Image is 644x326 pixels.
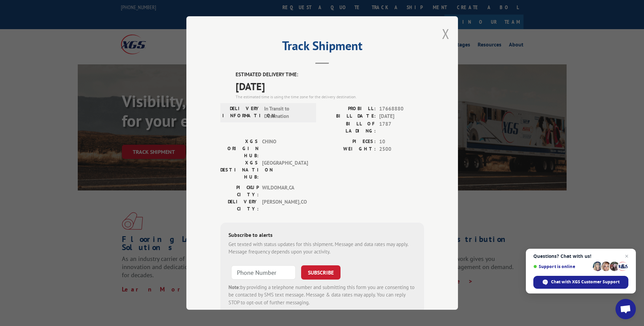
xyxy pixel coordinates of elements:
span: Chat with XGS Customer Support [551,279,620,285]
strong: Note: [228,284,240,290]
span: 1787 [379,120,424,135]
span: Close chat [623,252,631,260]
span: 10 [379,138,424,146]
span: [GEOGRAPHIC_DATA] [262,159,308,181]
button: SUBSCRIBE [301,265,341,280]
label: ESTIMATED DELIVERY TIME: [236,71,424,79]
div: Subscribe to alerts [228,231,416,241]
label: DELIVERY CITY: [220,198,259,212]
h2: Track Shipment [220,41,424,54]
span: CHINO [262,138,308,159]
span: 17668880 [379,105,424,113]
span: Support is online [533,264,590,269]
span: [PERSON_NAME] , CO [262,198,308,212]
div: Get texted with status updates for this shipment. Message and data rates may apply. Message frequ... [228,241,416,256]
label: PROBILL: [322,105,376,113]
label: PICKUP CITY: [220,184,259,198]
span: In Transit to Destination [264,105,310,120]
div: Chat with XGS Customer Support [533,276,628,289]
button: Close modal [442,25,449,43]
label: DELIVERY INFORMATION: [222,105,261,120]
div: Open chat [615,299,636,319]
label: XGS DESTINATION HUB: [220,159,259,181]
span: [DATE] [236,79,424,94]
label: BILL OF LADING: [322,120,376,135]
input: Phone Number [231,265,296,280]
span: WILDOMAR , CA [262,184,308,198]
label: XGS ORIGIN HUB: [220,138,259,159]
span: [DATE] [379,113,424,120]
label: PIECES: [322,138,376,146]
label: BILL DATE: [322,113,376,120]
span: Questions? Chat with us! [533,253,628,259]
div: The estimated time is using the time zone for the delivery destination. [236,94,424,100]
span: 2500 [379,145,424,153]
label: WEIGHT: [322,145,376,153]
div: by providing a telephone number and submitting this form you are consenting to be contacted by SM... [228,284,416,307]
